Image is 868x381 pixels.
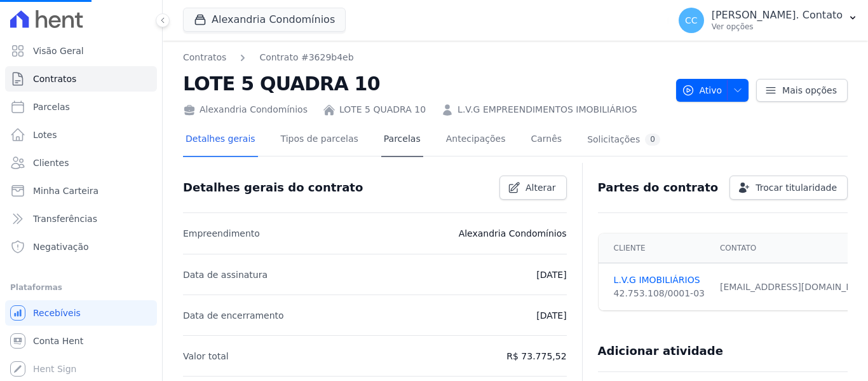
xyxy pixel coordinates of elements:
button: CC [PERSON_NAME]. Contato Ver opções [668,3,868,38]
span: Alterar [526,181,556,194]
a: Parcelas [381,123,423,157]
p: Valor total [183,349,229,364]
p: Empreendimento [183,226,260,241]
a: Alterar [499,176,567,200]
p: Ver opções [712,22,843,32]
h3: Adicionar atividade [598,343,723,359]
p: [PERSON_NAME]. Contato [712,9,843,22]
th: Cliente [599,233,712,263]
p: Data de assinatura [183,267,268,282]
span: CC [685,16,698,25]
a: Trocar titularidade [729,176,848,200]
button: Ativo [676,79,749,102]
a: Tipos de parcelas [278,123,361,157]
a: Recebíveis [5,300,157,326]
a: Negativação [5,234,157,260]
a: Contrato #3629b4eb [259,51,353,64]
a: Clientes [5,150,157,176]
span: Mais opções [782,84,837,97]
a: Parcelas [5,94,157,120]
div: 42.753.108/0001-03 [614,287,705,300]
span: Negativação [33,240,89,253]
p: [DATE] [536,308,566,323]
a: L.V.G EMPREENDIMENTOS IMOBILIÁRIOS [458,103,637,116]
a: Carnês [528,123,564,157]
a: Solicitações0 [585,123,663,157]
p: [DATE] [536,267,566,282]
span: Trocar titularidade [756,181,837,194]
a: Transferências [5,206,157,232]
div: 0 [645,134,660,146]
nav: Breadcrumb [183,51,354,64]
a: Antecipações [444,123,508,157]
a: Conta Hent [5,328,157,354]
a: Visão Geral [5,38,157,64]
div: Alexandria Condomínios [183,103,308,116]
div: Plataformas [10,280,152,295]
a: Contratos [183,51,226,64]
nav: Breadcrumb [183,51,666,64]
span: Visão Geral [33,45,84,57]
div: Solicitações [587,134,660,146]
h3: Partes do contrato [598,180,719,195]
p: Alexandria Condomínios [459,226,567,241]
span: Recebíveis [33,307,81,319]
a: Detalhes gerais [183,123,258,157]
a: Minha Carteira [5,178,157,204]
h2: LOTE 5 QUADRA 10 [183,69,666,98]
a: Lotes [5,122,157,148]
a: LOTE 5 QUADRA 10 [339,103,426,116]
span: Contratos [33,73,76,85]
span: Conta Hent [33,335,83,347]
span: Parcelas [33,100,70,113]
span: Clientes [33,156,69,169]
span: Ativo [682,79,722,102]
a: L.V.G IMOBILIÁRIOS [614,274,705,287]
span: Lotes [33,128,57,141]
button: Alexandria Condomínios [183,8,346,32]
span: Minha Carteira [33,184,98,197]
a: Contratos [5,66,157,92]
span: Transferências [33,212,97,225]
p: Data de encerramento [183,308,284,323]
h3: Detalhes gerais do contrato [183,180,363,195]
a: Mais opções [756,79,848,102]
p: R$ 73.775,52 [506,349,566,364]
